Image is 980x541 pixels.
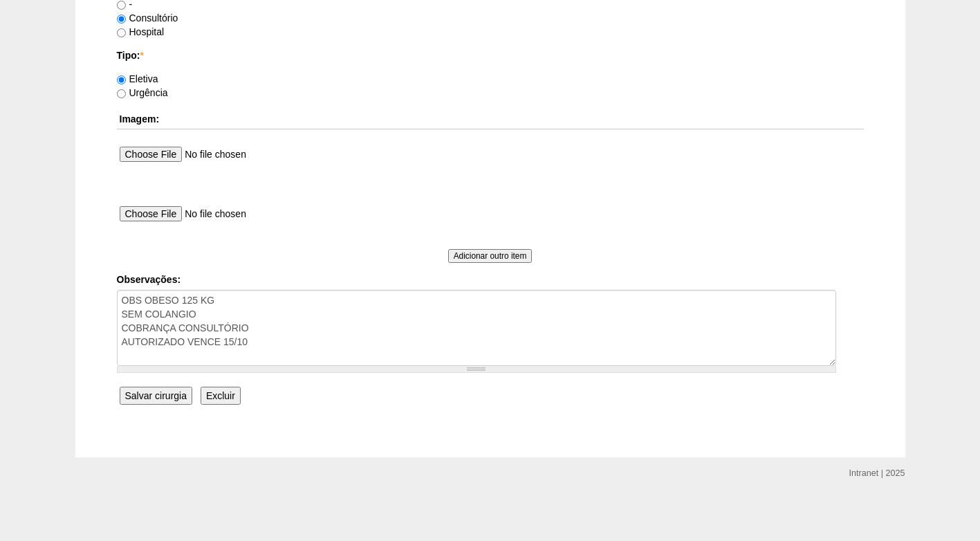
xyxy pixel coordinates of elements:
[201,387,241,405] input: Excluir
[117,15,126,24] input: Consultório
[117,73,158,84] label: Eletiva
[117,48,864,62] label: Tipo:
[117,273,864,286] label: Observações:
[448,249,533,263] input: Adicionar outro item
[117,28,126,37] input: Hospital
[117,87,168,98] label: Urgência
[849,466,905,480] div: Intranet | 2025
[120,387,192,405] input: Salvar cirurgia
[117,109,864,129] th: Imagem:
[117,1,126,10] input: -
[117,290,836,366] textarea: OBS OBESO 125 KG COBRANÇA CONSULTÓRIO AUTORIZADO VENCE 15/10
[140,50,143,61] span: Este campo é obrigatório.
[117,12,178,24] label: Consultório
[117,26,165,37] label: Hospital
[117,75,126,84] input: Eletiva
[117,89,126,98] input: Urgência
